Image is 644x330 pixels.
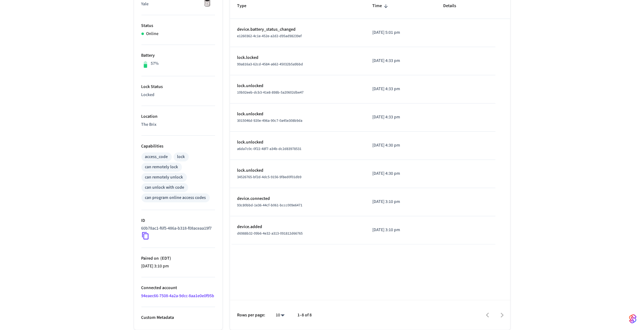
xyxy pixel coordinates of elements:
p: 1–8 of 8 [298,312,312,319]
div: can remotely lock [145,164,178,170]
p: Status [141,23,215,29]
span: ( EDT ) [159,255,171,262]
p: lock.unlocked [237,139,357,146]
span: 3015046d-920e-496a-90c7-0a45e308b9da [237,118,303,123]
span: d6988b32-09b6-4e32-a313-091812d66765 [237,231,303,236]
div: can remotely unlock [145,174,183,181]
p: Capabilities [141,143,215,150]
p: Battery [141,52,215,59]
p: [DATE] 3:10 pm [372,199,428,205]
div: lock [177,154,185,160]
p: device.added [237,224,357,230]
p: Yale [141,1,215,7]
p: [DATE] 5:01 pm [372,29,428,36]
p: lock.locked [237,55,357,61]
p: [DATE] 4:30 pm [372,170,428,177]
p: Online [146,31,159,37]
p: [DATE] 3:10 pm [372,227,428,233]
p: Location [141,113,215,120]
span: e1260362-4c1e-452e-a2d2-d95ad98239ef [237,33,302,39]
p: ID [141,218,215,224]
p: [DATE] 4:33 pm [372,86,428,92]
div: access_code [145,154,168,160]
p: [DATE] 4:33 pm [372,114,428,121]
a: 94eaec66-7508-4a2a-9dcc-8aa1e0e0f95b [141,293,214,299]
div: can program online access codes [145,195,206,201]
span: 93c80bbd-1e36-44cf-b061-bccc009e6471 [237,203,303,208]
p: Lock Status [141,84,215,90]
p: Connected account [141,285,215,291]
p: device.battery_status_changed [237,26,357,33]
div: 10 [273,311,288,320]
span: Time [372,1,390,11]
p: lock.unlocked [237,111,357,117]
p: 60b78ac1-f6f5-486a-b318-f08aceaa19f7 [141,225,212,232]
p: Locked [141,92,215,98]
span: 34526765-bf2d-4dc5-9156-9f8ed0f01db9 [237,174,302,180]
p: Paired on [141,255,215,262]
p: Custom Metadata [141,315,215,321]
span: a6da7c0c-0f22-48f7-a34b-dc2d83978531 [237,146,302,152]
p: The Brix [141,121,215,128]
p: [DATE] 4:30 pm [372,142,428,149]
p: lock.unlocked [237,83,357,89]
div: can unlock with code [145,184,184,191]
p: lock.unlocked [237,167,357,174]
p: 57% [151,60,159,67]
span: Type [237,1,255,11]
p: [DATE] 3:10 pm [141,263,215,270]
p: Rows per page: [237,312,266,319]
p: [DATE] 4:33 pm [372,58,428,64]
span: 99a816a3-62cd-4584-a662-45032b5a9bbd [237,62,303,67]
img: SeamLogoGradient.69752ec5.svg [629,314,637,324]
span: 10b92eeb-dcb3-41e8-898b-5a20602dbe47 [237,90,304,95]
p: device.connected [237,196,357,202]
span: Details [443,1,464,11]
